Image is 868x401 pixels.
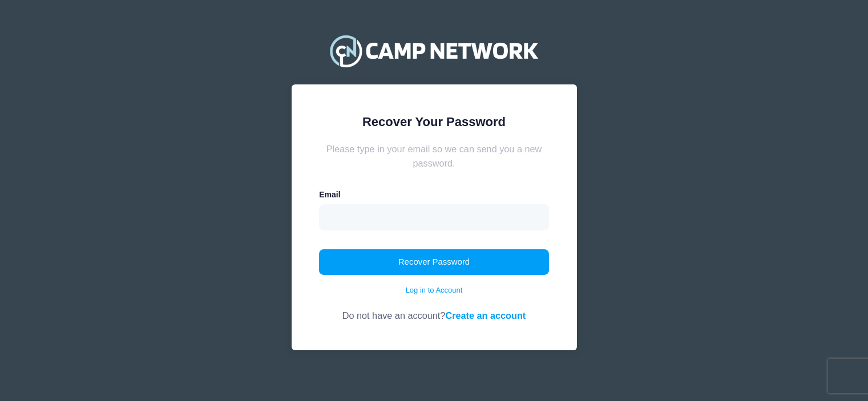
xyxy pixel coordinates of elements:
div: Please type in your email so we can send you a new password. [319,142,549,170]
a: Log in to Account [406,285,463,296]
label: Email [319,189,340,201]
img: Camp Network [325,28,543,74]
div: Do not have an account? [319,295,549,322]
div: Recover Your Password [319,112,549,131]
button: Recover Password [319,249,549,276]
a: Create an account [445,310,526,321]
